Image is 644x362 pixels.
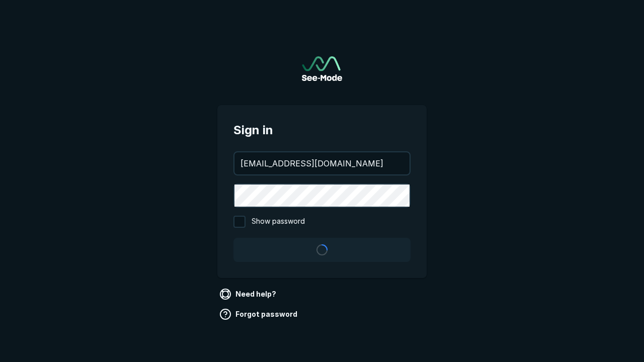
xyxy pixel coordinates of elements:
a: Forgot password [217,306,301,322]
img: See-Mode Logo [302,56,342,81]
span: Show password [252,216,305,228]
input: your@email.com [234,152,410,174]
a: Need help? [217,286,280,302]
span: Sign in [233,121,411,139]
a: Go to sign in [302,56,342,81]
